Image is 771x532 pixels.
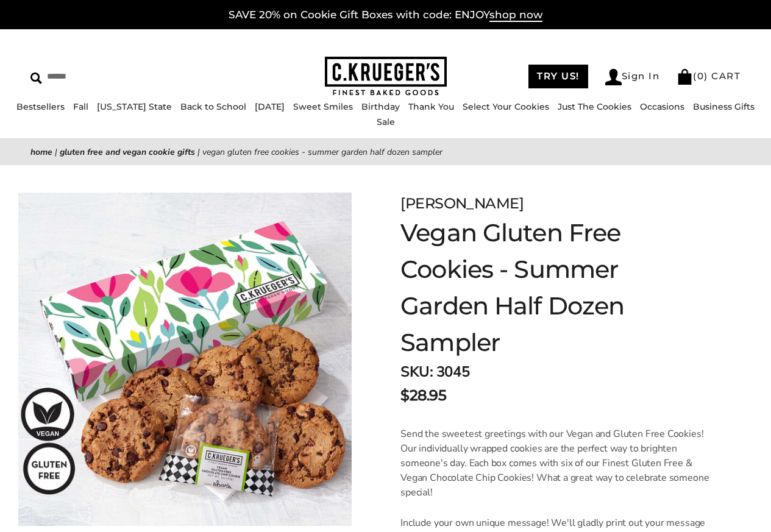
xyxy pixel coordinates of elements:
[30,67,193,86] input: Search
[180,101,246,112] a: Back to School
[229,9,542,22] a: SAVE 20% on Cookie Gift Boxes with code: ENJOYshop now
[408,101,454,112] a: Thank You
[400,193,710,215] div: [PERSON_NAME]
[55,146,57,158] span: |
[325,57,447,96] img: C.KRUEGER'S
[16,101,65,112] a: Bestsellers
[436,362,469,381] span: 3045
[640,101,684,112] a: Occasions
[30,146,52,158] a: Home
[293,101,353,112] a: Sweet Smiles
[400,362,433,381] strong: SKU:
[528,65,588,88] a: TRY US!
[202,146,442,158] span: Vegan Gluten Free Cookies - Summer Garden Half Dozen Sampler
[73,101,88,112] a: Fall
[558,101,631,112] a: Just The Cookies
[677,70,741,82] a: (0) CART
[30,145,741,159] nav: breadcrumbs
[97,101,172,112] a: [US_STATE] State
[400,385,446,406] span: $28.95
[361,101,400,112] a: Birthday
[197,146,200,158] span: |
[400,427,710,500] p: Send the sweetest greetings with our Vegan and Gluten Free Cookies! Our individually wrapped cook...
[255,101,285,112] a: [DATE]
[489,9,542,22] span: shop now
[605,69,622,85] img: Account
[18,193,352,526] img: Vegan Gluten Free Cookies - Summer Garden Half Dozen Sampler
[693,101,755,112] a: Business Gifts
[697,70,705,82] span: 0
[30,73,42,84] img: Search
[677,69,693,85] img: Bag
[605,69,660,85] a: Sign In
[400,215,710,361] h1: Vegan Gluten Free Cookies - Summer Garden Half Dozen Sampler
[463,101,549,112] a: Select Your Cookies
[60,146,195,158] a: Gluten Free and Vegan Cookie Gifts
[377,116,395,127] a: Sale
